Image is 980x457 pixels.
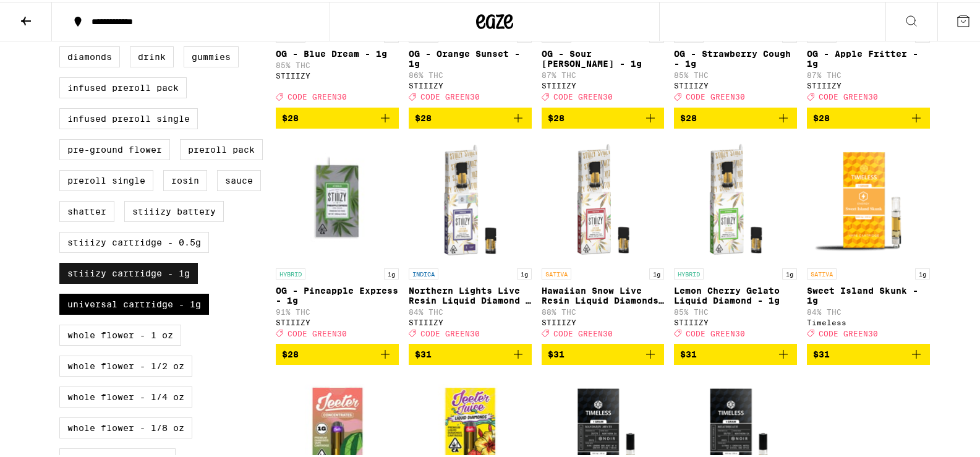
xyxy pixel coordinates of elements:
[680,348,697,357] span: $31
[542,317,665,325] div: STIIIZY
[813,111,830,121] span: $28
[807,80,930,88] div: STIIIZY
[420,92,480,100] span: CODE GREEN30
[276,284,399,304] p: OG - Pineapple Express - 1g
[276,317,399,325] div: STIIIZY
[553,328,613,336] span: CODE GREEN30
[276,267,305,278] p: HYBRID
[59,385,192,406] label: Whole Flower - 1/4 oz
[180,137,263,158] label: Preroll Pack
[415,111,432,121] span: $28
[59,75,187,96] label: Infused Preroll Pack
[686,92,745,100] span: CODE GREEN30
[680,111,697,121] span: $28
[542,47,665,67] p: OG - Sour [PERSON_NAME] - 1g
[59,354,192,375] label: Whole Flower - 1/2 oz
[59,416,192,437] label: Whole Flower - 1/8 oz
[542,342,665,363] button: Add to bag
[59,106,198,127] label: Infused Preroll Single
[553,92,613,100] span: CODE GREEN30
[59,323,181,344] label: Whole Flower - 1 oz
[184,45,239,66] label: Gummies
[542,306,665,314] p: 88% THC
[282,348,299,357] span: $28
[130,45,174,66] label: Drink
[409,342,532,363] button: Add to bag
[782,267,797,278] p: 1g
[807,284,930,304] p: Sweet Island Skunk - 1g
[276,106,399,127] button: Add to bag
[807,342,930,363] button: Add to bag
[409,137,532,342] a: Open page for Northern Lights Live Resin Liquid Diamond - 1g from STIIIZY
[649,267,664,278] p: 1g
[276,306,399,314] p: 91% THC
[276,70,399,78] div: STIIIZY
[409,69,532,77] p: 86% THC
[542,80,665,88] div: STIIIZY
[813,348,830,357] span: $31
[674,47,797,67] p: OG - Strawberry Cough - 1g
[542,284,665,304] p: Hawaiian Snow Live Resin Liquid Diamonds - 1g
[124,199,224,220] label: STIIIZY Battery
[686,328,745,336] span: CODE GREEN30
[542,137,665,260] img: STIIIZY - Hawaiian Snow Live Resin Liquid Diamonds - 1g
[517,267,532,278] p: 1g
[807,137,930,342] a: Open page for Sweet Island Skunk - 1g from Timeless
[819,92,878,100] span: CODE GREEN30
[542,137,665,342] a: Open page for Hawaiian Snow Live Resin Liquid Diamonds - 1g from STIIIZY
[548,348,565,357] span: $31
[282,111,299,121] span: $28
[288,328,347,336] span: CODE GREEN30
[276,137,399,342] a: Open page for OG - Pineapple Express - 1g from STIIIZY
[542,267,571,278] p: SATIVA
[59,292,209,313] label: Universal Cartridge - 1g
[807,106,930,127] button: Add to bag
[674,284,797,304] p: Lemon Cherry Gelato Liquid Diamond - 1g
[409,317,532,325] div: STIIIZY
[59,45,120,66] label: Diamonds
[409,47,532,67] p: OG - Orange Sunset - 1g
[807,137,930,260] img: Timeless - Sweet Island Skunk - 1g
[409,137,532,260] img: STIIIZY - Northern Lights Live Resin Liquid Diamond - 1g
[819,328,878,336] span: CODE GREEN30
[163,168,207,189] label: Rosin
[674,80,797,88] div: STIIIZY
[59,261,198,282] label: STIIIZY Cartridge - 1g
[59,168,153,189] label: Preroll Single
[548,111,565,121] span: $28
[276,59,399,67] p: 85% THC
[807,306,930,314] p: 84% THC
[409,284,532,304] p: Northern Lights Live Resin Liquid Diamond - 1g
[409,306,532,314] p: 84% THC
[59,230,209,251] label: STIIIZY Cartridge - 0.5g
[288,92,347,100] span: CODE GREEN30
[674,267,704,278] p: HYBRID
[807,267,837,278] p: SATIVA
[674,106,797,127] button: Add to bag
[276,47,399,57] p: OG - Blue Dream - 1g
[384,267,399,278] p: 1g
[674,342,797,363] button: Add to bag
[59,137,170,158] label: Pre-ground Flower
[409,80,532,88] div: STIIIZY
[415,348,432,357] span: $31
[217,168,261,189] label: Sauce
[59,199,114,220] label: Shatter
[7,9,89,19] span: Hi. Need any help?
[674,137,797,342] a: Open page for Lemon Cherry Gelato Liquid Diamond - 1g from STIIIZY
[276,137,399,260] img: STIIIZY - OG - Pineapple Express - 1g
[409,106,532,127] button: Add to bag
[674,317,797,325] div: STIIIZY
[674,137,797,260] img: STIIIZY - Lemon Cherry Gelato Liquid Diamond - 1g
[674,306,797,314] p: 85% THC
[807,47,930,67] p: OG - Apple Fritter - 1g
[409,267,438,278] p: INDICA
[674,69,797,77] p: 85% THC
[915,267,930,278] p: 1g
[807,317,930,325] div: Timeless
[542,69,665,77] p: 87% THC
[276,342,399,363] button: Add to bag
[420,328,480,336] span: CODE GREEN30
[542,106,665,127] button: Add to bag
[807,69,930,77] p: 87% THC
